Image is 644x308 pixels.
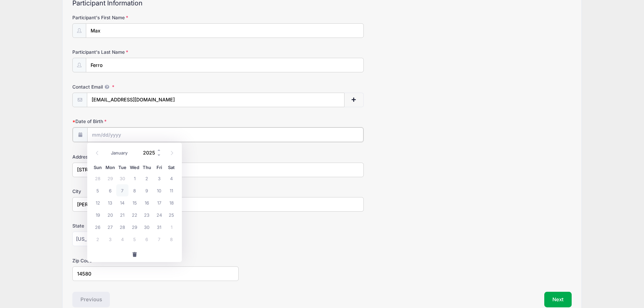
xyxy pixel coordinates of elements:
span: September 30, 2025 [116,172,128,184]
span: September 29, 2025 [104,172,116,184]
input: email@email.com [87,93,344,107]
span: October 27, 2025 [104,221,116,233]
input: Participant's Last Name [86,58,364,72]
span: Thu [141,165,153,170]
span: October 22, 2025 [128,209,141,221]
span: October 6, 2025 [104,184,116,196]
span: November 3, 2025 [104,233,116,245]
select: Month [108,148,138,157]
label: Zip Code [72,257,239,264]
span: October 8, 2025 [128,184,141,196]
span: Fri [153,165,165,170]
span: Sat [165,165,177,170]
label: State [72,222,239,229]
span: October 26, 2025 [92,221,104,233]
span: October 9, 2025 [141,184,153,196]
input: Participant's First Name [86,23,364,38]
span: October 30, 2025 [141,221,153,233]
span: October 14, 2025 [116,196,128,209]
span: October 28, 2025 [116,221,128,233]
span: Tue [116,165,128,170]
span: October 10, 2025 [153,184,165,196]
span: November 4, 2025 [116,233,128,245]
span: November 7, 2025 [153,233,165,245]
input: xxxxx [72,266,239,281]
span: October 3, 2025 [153,172,165,184]
span: October 11, 2025 [165,184,177,196]
span: October 23, 2025 [141,209,153,221]
span: October 1, 2025 [128,172,141,184]
span: October 5, 2025 [92,184,104,196]
span: October 4, 2025 [165,172,177,184]
span: November 8, 2025 [165,233,177,245]
span: October 20, 2025 [104,209,116,221]
span: November 2, 2025 [92,233,104,245]
span: October 31, 2025 [153,221,165,233]
span: October 7, 2025 [116,184,128,196]
span: November 1, 2025 [165,221,177,233]
span: October 24, 2025 [153,209,165,221]
span: November 5, 2025 [128,233,141,245]
span: November 6, 2025 [141,233,153,245]
span: Mon [104,165,116,170]
span: Sun [92,165,104,170]
span: October 25, 2025 [165,209,177,221]
span: September 28, 2025 [92,172,104,184]
span: October 21, 2025 [116,209,128,221]
label: Participant's Last Name [72,49,239,55]
span: October 16, 2025 [141,196,153,209]
label: City [72,188,239,195]
span: October 18, 2025 [165,196,177,209]
span: October 13, 2025 [104,196,116,209]
span: October 19, 2025 [92,209,104,221]
span: October 17, 2025 [153,196,165,209]
button: Next [544,292,572,307]
label: Contact Email [72,84,239,90]
span: October 29, 2025 [128,221,141,233]
label: Address [72,153,239,160]
label: Participant's First Name [72,14,239,21]
input: mm/dd/yyyy [87,127,363,142]
input: Year [140,147,162,158]
span: October 2, 2025 [141,172,153,184]
label: Date of Birth [72,118,239,125]
span: October 15, 2025 [128,196,141,209]
span: Wed [128,165,141,170]
span: October 12, 2025 [92,196,104,209]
